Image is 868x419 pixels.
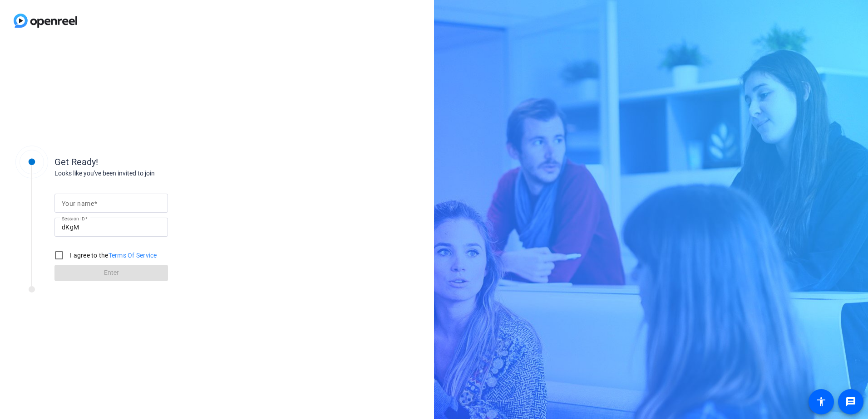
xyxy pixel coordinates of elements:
mat-icon: message [845,396,856,407]
div: Looks like you've been invited to join [54,169,236,178]
label: I agree to the [68,251,157,260]
mat-label: Session ID [62,216,85,221]
a: Terms Of Service [108,252,157,259]
mat-icon: accessibility [816,396,827,407]
div: Get Ready! [54,155,236,169]
mat-label: Your name [62,200,94,207]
